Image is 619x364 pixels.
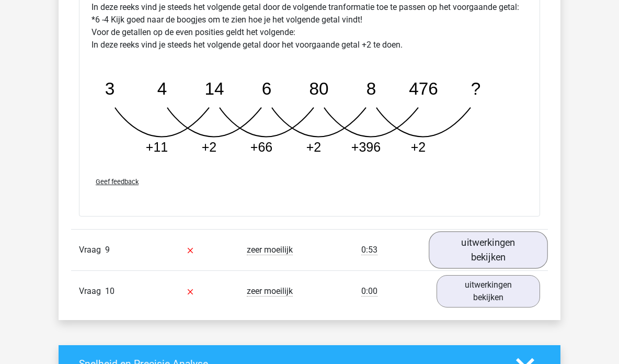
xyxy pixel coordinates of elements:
[105,245,110,255] span: 9
[247,245,293,255] span: zeer moeilijk
[204,78,224,98] tspan: 14
[250,140,272,154] tspan: +66
[361,286,377,297] span: 0:00
[157,78,167,98] tspan: 4
[262,78,272,98] tspan: 6
[471,78,481,98] tspan: ?
[351,140,381,154] tspan: +396
[105,286,114,296] span: 10
[361,245,377,255] span: 0:53
[429,231,548,268] a: uitwerkingen bekijken
[409,78,438,98] tspan: 476
[437,275,540,308] a: uitwerkingen bekijken
[411,140,426,154] tspan: +2
[105,78,115,98] tspan: 3
[146,140,168,154] tspan: +11
[306,140,322,154] tspan: +2
[79,244,105,256] span: Vraag
[309,78,328,98] tspan: 80
[247,286,293,297] span: zeer moeilijk
[366,78,376,98] tspan: 8
[202,140,217,154] tspan: +2
[79,285,105,298] span: Vraag
[96,178,139,186] span: Geef feedback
